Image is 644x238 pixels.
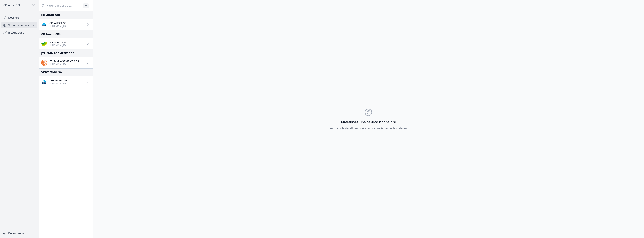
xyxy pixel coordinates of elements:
[49,79,68,82] p: VERTIMMO SA
[1,2,37,8] button: CD Audit SRL
[1,14,37,21] a: Dossiers
[39,38,93,49] a: Main account [FINANCIAL_ID]
[49,25,68,28] p: [FINANCIAL_ID]
[49,63,79,66] p: [FINANCIAL_ID]
[39,19,93,30] a: CD AUDIT SRL [FINANCIAL_ID]
[41,32,61,36] div: CD Immo SRL
[49,21,68,25] p: CD AUDIT SRL
[1,230,37,236] button: Déconnexion
[3,3,21,7] span: CD Audit SRL
[49,44,67,47] p: [FINANCIAL_ID]
[41,22,47,28] img: CBC_CREGBEBB.png
[1,29,37,36] a: Intégrations
[41,79,47,85] img: CBC_CREGBEBB.png
[39,57,93,68] a: JTL MANAGEMENT SCS [FINANCIAL_ID]
[330,127,407,130] p: Pour voir le détail des opérations et télécharger les relevés
[41,70,62,75] div: VERTIMMO SA
[49,40,67,44] p: Main account
[41,13,61,17] div: CD Audit SRL
[41,60,47,66] img: ing.png
[39,76,93,87] a: VERTIMMO SA [FINANCIAL_ID]
[49,82,68,85] p: [FINANCIAL_ID]
[39,2,82,9] input: Filtrer par dossier...
[41,51,74,55] div: JTL MANAGEMENT SCS
[41,41,47,47] img: crelan.png
[330,120,407,124] h3: Choisissez une source financière
[1,22,37,28] a: Sources financières
[49,60,79,63] p: JTL MANAGEMENT SCS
